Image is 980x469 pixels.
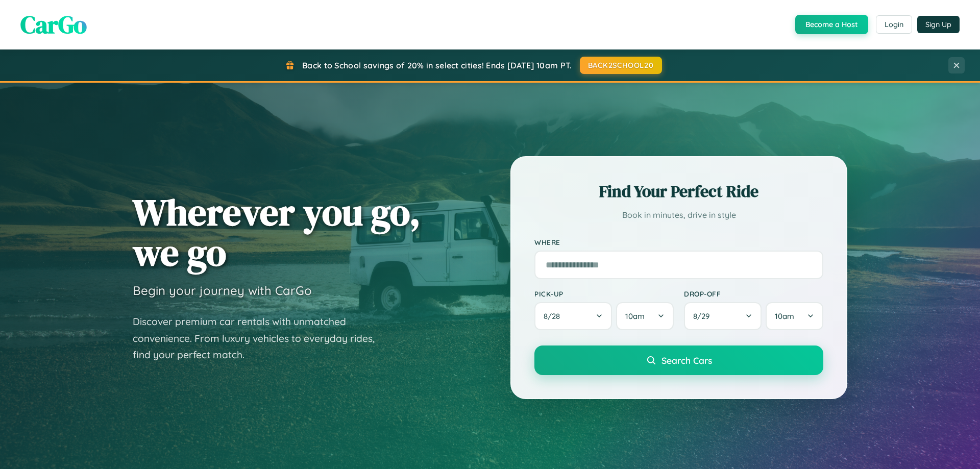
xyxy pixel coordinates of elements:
button: 8/28 [534,302,612,330]
button: Login [876,15,912,34]
span: 10am [775,311,794,321]
button: Sign Up [917,16,960,33]
button: 10am [766,302,823,330]
button: Become a Host [795,15,868,34]
span: Search Cars [661,355,712,366]
button: 10am [616,302,674,330]
span: 8 / 28 [544,311,565,321]
span: Back to School savings of 20% in select cities! Ends [DATE] 10am PT. [302,60,572,70]
label: Pick-up [534,289,674,298]
label: Where [534,238,823,246]
span: 8 / 29 [693,311,715,321]
span: CarGo [20,8,87,41]
h3: Begin your journey with CarGo [133,283,312,298]
h1: Wherever you go, we go [133,192,421,273]
button: BACK2SCHOOL20 [580,57,662,74]
p: Book in minutes, drive in style [534,208,823,223]
h2: Find Your Perfect Ride [534,180,823,203]
p: Discover premium car rentals with unmatched convenience. From luxury vehicles to everyday rides, ... [133,313,388,363]
button: 8/29 [684,302,762,330]
span: 10am [625,311,645,321]
button: Search Cars [534,345,823,375]
label: Drop-off [684,289,823,298]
